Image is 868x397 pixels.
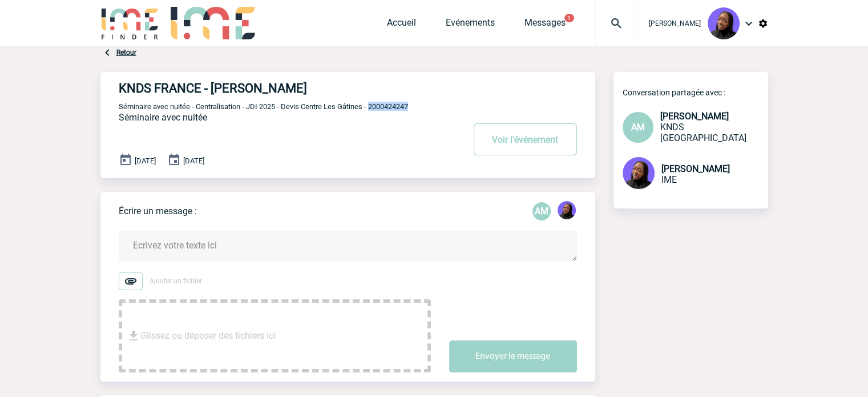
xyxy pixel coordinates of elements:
[100,7,160,39] img: IME-Finder
[140,307,276,364] span: Glissez ou déposer des fichiers ici
[623,88,768,97] p: Conversation partagée avec :
[119,102,408,111] span: Séminaire avec nuitée - Centralisation - JDI 2025 - Devis Centre Les Gâtines - 2000424247
[532,202,551,220] div: Aurélie MORO
[660,122,746,143] span: KNDS [GEOGRAPHIC_DATA]
[558,201,576,219] img: 131349-0.png
[135,157,156,165] span: [DATE]
[708,7,740,39] img: 131349-0.png
[183,157,204,165] span: [DATE]
[116,49,136,57] a: Retour
[119,81,430,95] h4: KNDS FRANCE - [PERSON_NAME]
[661,163,730,174] span: [PERSON_NAME]
[660,111,729,122] span: [PERSON_NAME]
[558,201,576,222] div: Tabaski THIAM
[127,329,140,343] img: file_download.svg
[649,19,701,27] span: [PERSON_NAME]
[449,340,577,372] button: Envoyer le message
[524,17,566,33] a: Messages
[631,122,645,133] span: AM
[532,202,551,220] p: AM
[623,157,655,189] img: 131349-0.png
[564,14,574,22] button: 1
[474,123,577,155] button: Voir l'événement
[446,17,495,33] a: Evénements
[119,206,197,216] p: Écrire un message :
[387,17,416,33] a: Accueil
[150,277,202,285] span: Ajouter un fichier
[119,112,207,123] span: Séminaire avec nuitée
[661,174,677,185] span: IME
